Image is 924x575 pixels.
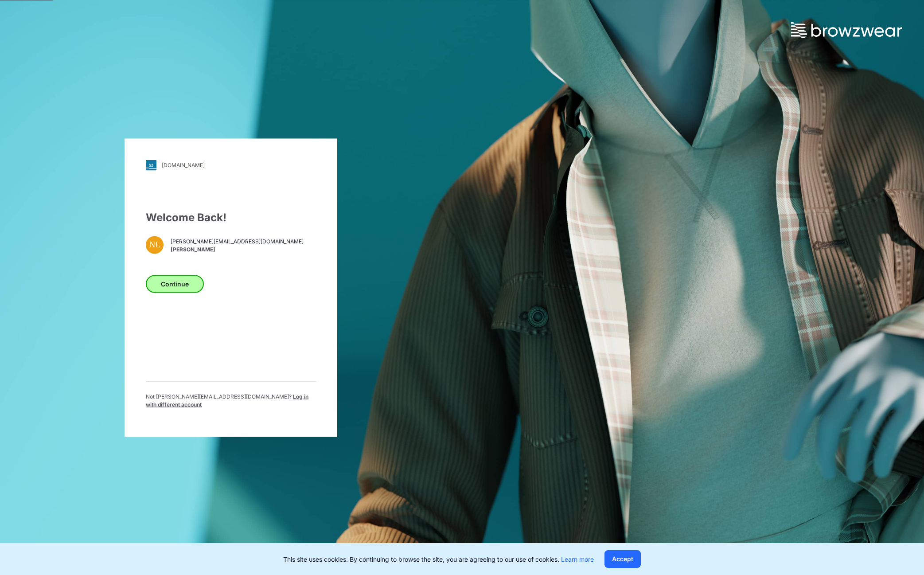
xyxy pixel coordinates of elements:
button: Accept [604,550,641,568]
img: browzwear-logo.73288ffb.svg [791,22,902,38]
div: NL [146,236,164,254]
div: [DOMAIN_NAME] [162,162,205,168]
p: This site uses cookies. By continuing to browse the site, you are agreeing to our use of cookies. [283,555,594,564]
div: Welcome Back! [146,209,316,225]
a: [DOMAIN_NAME] [146,160,316,170]
button: Continue [146,275,204,293]
a: Learn more [561,555,594,563]
img: svg+xml;base64,PHN2ZyB3aWR0aD0iMjgiIGhlaWdodD0iMjgiIHZpZXdCb3g9IjAgMCAyOCAyOCIgZmlsbD0ibm9uZSIgeG... [146,160,156,170]
p: Not [PERSON_NAME][EMAIL_ADDRESS][DOMAIN_NAME] ? [146,392,316,408]
span: [PERSON_NAME] [171,246,304,254]
span: [PERSON_NAME][EMAIL_ADDRESS][DOMAIN_NAME] [171,238,304,246]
